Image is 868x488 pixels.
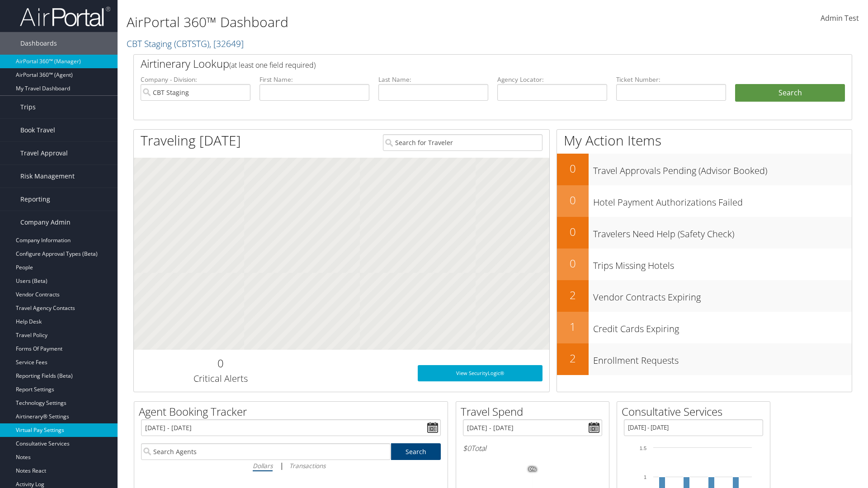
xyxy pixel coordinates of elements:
h6: Total [463,443,602,453]
button: Search [735,84,845,102]
label: Agency Locator: [497,75,607,84]
tspan: 0% [529,467,536,472]
a: Admin Test [821,5,859,33]
h2: 2 [557,287,589,303]
a: 0Travel Approvals Pending (Advisor Booked) [557,154,852,185]
input: Search Agents [141,443,391,460]
span: Admin Test [821,13,859,23]
h3: Hotel Payment Authorizations Failed [593,192,852,209]
h3: Enrollment Requests [593,350,852,367]
label: Ticket Number: [616,75,726,84]
a: 2Enrollment Requests [557,343,852,375]
span: Dashboards [20,32,57,55]
a: CBT Staging [127,38,244,50]
h2: 0 [557,192,589,208]
a: 0Travelers Need Help (Safety Check) [557,217,852,249]
tspan: 1 [644,474,646,480]
a: 0Hotel Payment Authorizations Failed [557,185,852,217]
h3: Critical Alerts [141,372,300,385]
span: Risk Management [20,165,75,188]
span: Trips [20,96,36,118]
span: Book Travel [20,119,55,141]
h2: 0 [557,224,589,239]
h3: Travelers Need Help (Safety Check) [593,223,852,240]
i: Transactions [289,461,325,470]
h1: AirPortal 360™ Dashboard [127,13,615,32]
h1: Traveling [DATE] [141,131,241,150]
span: $0 [463,443,471,453]
div: | [141,460,441,471]
h3: Travel Approvals Pending (Advisor Booked) [593,160,852,177]
h1: My Action Items [557,131,852,150]
tspan: 1.5 [640,446,646,451]
h2: 2 [557,351,589,366]
h2: 0 [557,161,589,176]
img: airportal-logo.png [20,6,110,27]
span: (at least one field required) [229,60,316,70]
a: Search [391,443,441,460]
h3: Vendor Contracts Expiring [593,286,852,304]
span: , [ 32649 ] [209,38,244,50]
h3: Credit Cards Expiring [593,318,852,335]
h2: 0 [141,356,300,371]
label: Company - Division: [141,75,250,84]
h2: Travel Spend [461,404,609,419]
a: 2Vendor Contracts Expiring [557,280,852,312]
span: Reporting [20,188,50,211]
label: First Name: [259,75,369,84]
h2: Consultative Services [622,404,770,419]
span: ( CBTSTG ) [174,38,209,50]
span: Travel Approval [20,142,68,164]
h2: 0 [557,256,589,271]
h3: Trips Missing Hotels [593,255,852,272]
h2: 1 [557,319,589,334]
label: Last Name: [378,75,488,84]
input: Search for Traveler [383,134,542,151]
a: 0Trips Missing Hotels [557,249,852,280]
a: 1Credit Cards Expiring [557,312,852,343]
a: View SecurityLogic® [418,365,542,381]
i: Dollars [253,461,273,470]
span: Company Admin [20,211,71,234]
h2: Airtinerary Lookup [141,56,785,71]
h2: Agent Booking Tracker [139,404,448,419]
